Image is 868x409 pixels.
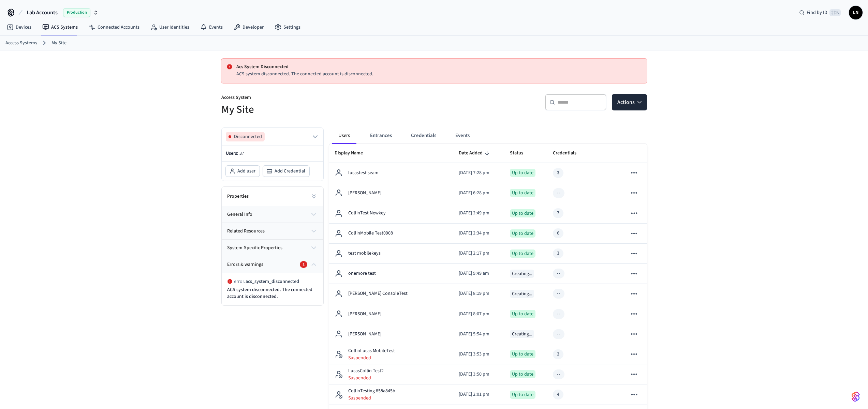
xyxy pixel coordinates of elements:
h2: Properties [227,193,249,200]
button: Add user [226,166,260,177]
div: -- [557,270,560,277]
p: [DATE] 7:28 pm [459,169,499,177]
img: SeamLogoGradient.69752ec5.svg [852,391,860,402]
a: Connected Accounts [83,21,145,33]
p: onemore test [348,270,376,277]
span: Errors & warnings [227,261,263,268]
p: Suspended [348,354,395,361]
p: [PERSON_NAME] ConsoleTest [348,290,408,297]
a: Settings [269,21,306,33]
p: [PERSON_NAME] [348,331,381,338]
button: Events [450,127,475,144]
span: Display Name [335,148,372,158]
div: 2 [557,351,559,358]
div: Creating... [510,270,534,278]
p: CollinLucas MobileTest [348,347,395,354]
div: -- [557,190,560,197]
button: Entrances [365,127,397,144]
span: general info [227,211,252,218]
a: Access Systems [5,40,37,47]
p: CollinMobile Test0908 [348,230,393,237]
span: Credentials [553,148,585,158]
span: related resources [227,228,265,235]
span: Disconnected [234,133,262,140]
div: Up to date [510,229,535,238]
span: . acs_system_disconnected [244,278,299,285]
button: Errors & warnings1 [222,256,323,273]
div: 3 [557,250,559,257]
p: [DATE] 9:49 am [459,270,499,277]
p: test mobilekeys [348,250,381,257]
a: My Site [52,40,67,47]
p: ACS system disconnected. The connected account is disconnected. [236,71,642,78]
p: [PERSON_NAME] [348,310,381,318]
p: [DATE] 2:49 pm [459,210,499,217]
div: 1 [300,261,307,268]
p: [DATE] 3:53 pm [459,351,499,358]
div: -- [557,371,560,378]
div: 3 [557,169,559,177]
p: CollinTesting 858a845b [348,388,395,395]
p: [DATE] 2:34 pm [459,230,499,237]
button: Users [332,127,356,144]
div: Up to date [510,249,535,258]
div: Up to date [510,209,535,217]
div: -- [557,310,560,318]
span: Add Credential [275,168,305,175]
p: error [234,278,299,285]
span: Find by ID [807,9,827,16]
div: Creating... [510,290,534,298]
div: Creating... [510,330,534,338]
p: Access System [221,94,430,103]
p: ACS system disconnected. The connected account is disconnected. [227,286,318,300]
p: [DATE] 6:28 pm [459,190,499,197]
a: Developer [228,21,269,33]
button: general info [222,206,323,223]
p: LucasCollin Test2 [348,367,384,375]
div: Up to date [510,310,535,318]
div: 7 [557,210,559,217]
p: [DATE] 8:07 pm [459,310,499,318]
p: CollinTest Newkey [348,210,386,217]
p: [DATE] 5:54 pm [459,331,499,338]
button: system-specific properties [222,240,323,256]
a: Events [195,21,228,33]
div: 6 [557,230,559,237]
div: Up to date [510,370,535,378]
div: -- [557,331,560,338]
span: LN [850,6,862,19]
p: [DATE] 8:19 pm [459,290,499,297]
button: Credentials [406,127,442,144]
p: Acs System Disconnected [236,63,642,71]
span: system-specific properties [227,244,282,252]
p: [DATE] 2:01 pm [459,391,499,398]
span: 37 [239,150,244,157]
button: Actions [612,94,647,110]
span: Production [63,8,90,17]
div: Up to date [510,169,535,177]
p: Suspended [348,395,395,402]
div: Up to date [510,189,535,197]
a: User Identities [145,21,195,33]
button: related resources [222,223,323,239]
p: [PERSON_NAME] [348,190,381,197]
span: Status [510,148,532,158]
div: Up to date [510,391,535,399]
p: [DATE] 2:17 pm [459,250,499,257]
p: Suspended [348,375,384,381]
div: Find by ID⌘ K [794,6,846,19]
span: Add user [237,168,255,175]
div: Up to date [510,350,535,358]
h5: My Site [221,103,430,117]
p: lucastest seam [348,169,379,177]
button: Add Credential [263,166,309,177]
button: LN [849,6,863,19]
span: Lab Accounts [27,9,58,17]
div: Errors & warnings1 [222,273,323,305]
p: Users: [226,150,319,157]
span: ⌘ K [829,9,841,16]
div: -- [557,290,560,297]
a: Devices [1,21,37,33]
button: Disconnected [226,132,319,141]
span: Date Added [459,148,491,158]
